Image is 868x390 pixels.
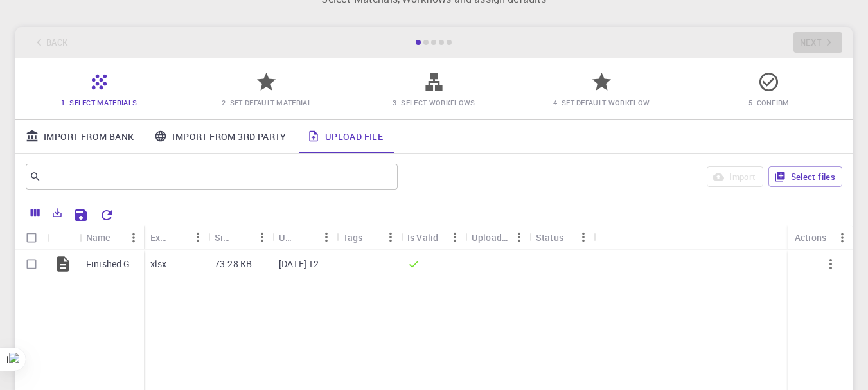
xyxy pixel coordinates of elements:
button: Menu [573,227,594,247]
button: Menu [445,227,465,247]
div: Extension [144,225,208,250]
div: Actions [795,225,826,250]
div: Status [536,225,563,250]
div: Size [208,225,272,250]
p: [DATE] 12:10 PM [279,258,330,270]
div: Is Valid [407,225,438,250]
span: 5. Confirm [748,98,790,107]
span: الدعم [8,9,36,21]
span: 1. Select Materials [61,98,137,107]
button: Export [46,202,68,223]
button: Menu [316,227,337,247]
button: Menu [252,227,272,247]
p: Finished Goods Stocks 2025.xlsx [86,258,137,270]
button: Menu [509,227,529,247]
div: Tags [343,225,363,250]
button: Sort [231,227,252,247]
a: Upload File [297,120,393,153]
div: Is Valid [401,225,465,250]
span: 4. Set Default Workflow [553,98,650,107]
button: Save Explorer Settings [68,202,94,228]
button: Menu [380,227,401,247]
div: Actions [788,225,853,250]
div: Size [215,225,231,250]
p: xlsx [150,258,167,270]
button: Reset Explorer Settings [94,202,120,228]
button: Menu [188,227,208,247]
div: Name [86,225,111,250]
a: Import From 3rd Party [144,120,296,153]
div: Uploaded [472,225,509,250]
button: Sort [167,227,188,247]
div: Status [529,225,594,250]
button: Select files [768,166,842,187]
button: Columns [24,202,46,223]
button: Menu [123,227,144,248]
div: Tags [337,225,401,250]
div: Extension [150,225,167,250]
button: Sort [296,227,316,247]
div: Icon [48,225,80,250]
a: Import From Bank [15,120,144,153]
span: 2. Set Default Material [222,98,312,107]
div: Updated [272,225,337,250]
div: Updated [279,225,296,250]
span: 3. Select Workflows [393,98,475,107]
div: Uploaded [465,225,529,250]
p: 73.28 KB [215,258,252,270]
div: Name [80,225,144,250]
button: Menu [832,227,853,248]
